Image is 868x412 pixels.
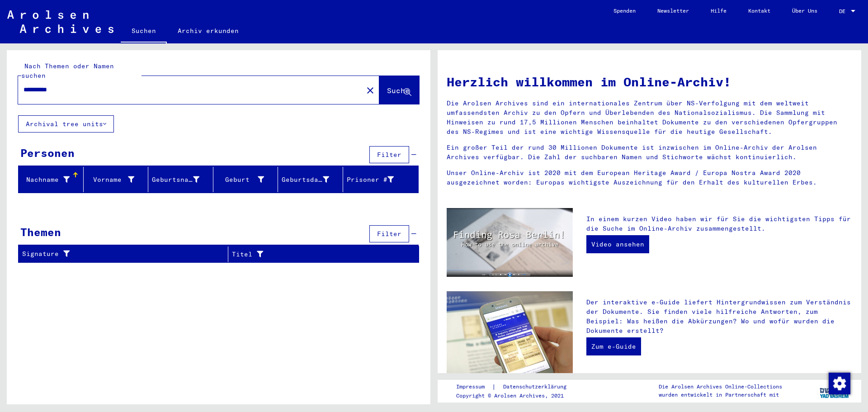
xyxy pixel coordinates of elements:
div: Geburtsname [152,172,213,187]
p: Die Arolsen Archives sind ein internationales Zentrum über NS-Verfolgung mit dem weltweit umfasse... [447,99,852,137]
div: Themen [20,224,61,240]
p: Unser Online-Archiv ist 2020 mit dem European Heritage Award / Europa Nostra Award 2020 ausgezeic... [447,168,852,187]
span: Suche [387,86,410,95]
div: Geburt‏ [217,175,264,185]
div: Geburtsname [152,175,199,185]
p: Die Arolsen Archives Online-Collections [659,383,782,391]
mat-icon: close [365,85,376,96]
p: Der interaktive e-Guide liefert Hintergrundwissen zum Verständnis der Dokumente. Sie finden viele... [586,298,852,336]
div: Prisoner # [347,175,394,185]
mat-header-cell: Geburtsname [148,167,213,192]
a: Archiv erkunden [167,20,250,42]
div: Geburtsdatum [282,175,329,185]
p: Ein großer Teil der rund 30 Millionen Dokumente ist inzwischen im Online-Archiv der Arolsen Archi... [447,143,852,162]
h1: Herzlich willkommen im Online-Archiv! [447,72,852,91]
a: Zum e-Guide [586,337,641,355]
button: Suche [379,76,419,104]
img: Zustimmung ändern [829,373,850,394]
div: Nachname [22,172,83,187]
button: Filter [369,225,409,242]
div: Signature [22,249,217,259]
div: Geburt‏ [217,172,278,187]
button: Filter [369,146,409,163]
mat-header-cell: Nachname [19,167,84,192]
span: DE [839,8,849,14]
mat-header-cell: Prisoner # [343,167,419,192]
mat-header-cell: Geburt‏ [213,167,278,192]
img: yv_logo.png [818,379,852,402]
div: Vorname [87,172,148,187]
img: video.jpg [447,208,573,277]
div: Vorname [87,175,135,185]
div: Nachname [22,175,70,185]
p: wurden entwickelt in Partnerschaft mit [659,391,782,399]
div: Titel [232,250,396,259]
div: Geburtsdatum [282,172,343,187]
div: Prisoner # [347,172,408,187]
a: Impressum [456,382,492,392]
div: Zustimmung ändern [828,372,850,394]
span: Filter [377,151,401,159]
div: Titel [232,247,408,261]
mat-header-cell: Vorname [84,167,149,192]
mat-label: Nach Themen oder Namen suchen [21,62,114,80]
button: Archival tree units [18,115,114,133]
button: Clear [361,81,379,99]
a: Suchen [121,20,167,43]
div: Signature [22,247,228,261]
div: | [456,382,577,392]
p: Copyright © Arolsen Archives, 2021 [456,392,577,400]
p: In einem kurzen Video haben wir für Sie die wichtigsten Tipps für die Suche im Online-Archiv zusa... [586,214,852,233]
img: eguide.jpg [447,291,573,375]
img: Arolsen_neg.svg [7,10,113,33]
span: Filter [377,230,401,238]
a: Video ansehen [586,235,649,253]
a: Datenschutzerklärung [496,382,577,392]
mat-header-cell: Geburtsdatum [278,167,343,192]
div: Personen [20,145,75,161]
